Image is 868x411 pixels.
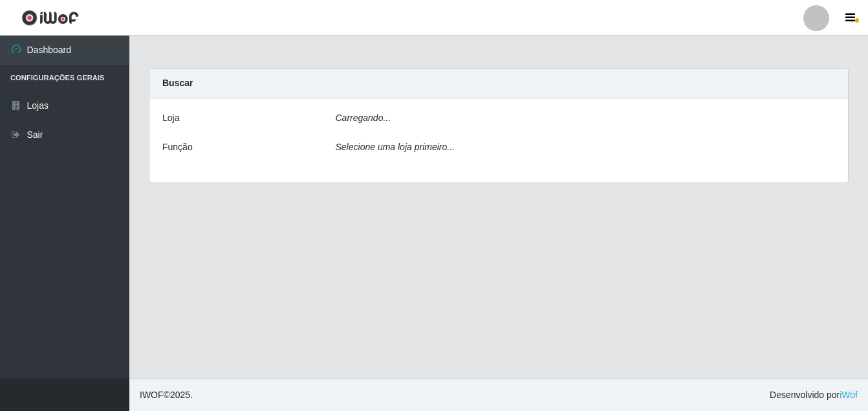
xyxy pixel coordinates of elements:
[336,113,391,123] i: Carregando...
[840,390,858,400] a: iWof
[140,390,164,400] span: IWOF
[21,10,79,26] img: CoreUI Logo
[162,78,193,88] strong: Buscar
[162,140,193,154] label: Função
[140,388,193,402] span: © 2025 .
[162,111,179,125] label: Loja
[336,142,455,152] i: Selecione uma loja primeiro...
[770,388,858,402] span: Desenvolvido por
